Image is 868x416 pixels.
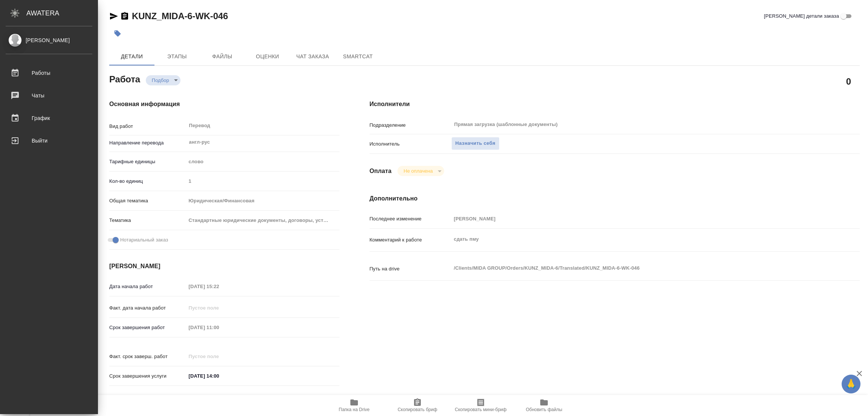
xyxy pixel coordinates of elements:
[386,395,449,416] button: Скопировать бриф
[2,86,96,105] a: Чаты
[6,90,92,101] div: Чаты
[26,6,98,21] div: AWATERA
[370,236,451,244] p: Комментарий к работе
[339,407,370,412] span: Папка на Drive
[397,166,444,176] div: Подбор
[186,176,339,187] input: Пустое поле
[109,283,186,290] p: Дата начала работ
[449,395,512,416] button: Скопировать мини-бриф
[451,233,819,246] textarea: сдать пму
[845,376,857,392] span: 🙏
[322,395,386,416] button: Папка на Drive
[109,324,186,331] p: Срок завершения работ
[2,109,96,128] a: График
[109,100,339,109] h4: Основная информация
[120,12,129,21] button: Скопировать ссылку
[512,395,576,416] button: Обновить файлы
[370,140,451,148] p: Исполнитель
[109,139,186,147] p: Направление перевода
[186,194,339,207] div: Юридическая/Финансовая
[249,52,286,61] span: Оценки
[846,75,851,88] h2: 0
[370,167,392,176] h4: Оплата
[186,281,252,292] input: Пустое поле
[120,236,168,244] span: Нотариальный заказ
[370,100,860,109] h4: Исполнители
[109,12,118,21] button: Скопировать ссылку для ЯМессенджера
[340,52,376,61] span: SmartCat
[2,64,96,82] a: Работы
[146,75,180,85] div: Подбор
[204,52,240,61] span: Файлы
[186,370,252,381] input: ✎ Введи что-нибудь
[109,72,140,85] h2: Работа
[6,135,92,146] div: Выйти
[370,265,451,273] p: Путь на drive
[186,302,252,313] input: Пустое поле
[132,11,228,21] a: KUNZ_MIDA-6-WK-046
[186,214,339,227] div: Стандартные юридические документы, договоры, уставы
[370,194,860,203] h4: Дополнительно
[401,168,435,174] button: Не оплачена
[114,52,150,61] span: Детали
[455,139,495,148] span: Назначить себя
[370,121,451,129] p: Подразделение
[109,123,186,130] p: Вид работ
[764,12,839,20] span: [PERSON_NAME] детали заказа
[159,52,195,61] span: Этапы
[109,25,126,42] button: Добавить тэг
[526,407,562,412] span: Обновить файлы
[150,77,171,84] button: Подбор
[109,353,186,360] p: Факт. срок заверш. работ
[451,213,819,224] input: Пустое поле
[6,36,92,44] div: [PERSON_NAME]
[109,158,186,165] p: Тарифные единицы
[370,215,451,223] p: Последнее изменение
[109,262,339,271] h4: [PERSON_NAME]
[109,372,186,380] p: Срок завершения услуги
[455,407,506,412] span: Скопировать мини-бриф
[109,197,186,205] p: Общая тематика
[186,351,252,362] input: Пустое поле
[451,262,819,275] textarea: /Clients/MIDA GROUP/Orders/KUNZ_MIDA-6/Translated/KUNZ_MIDA-6-WK-046
[186,155,339,168] div: слово
[109,178,186,185] p: Кол-во единиц
[6,67,92,79] div: Работы
[842,375,860,393] button: 🙏
[109,304,186,312] p: Факт. дата начала работ
[2,131,96,150] a: Выйти
[109,217,186,224] p: Тематика
[6,112,92,124] div: График
[397,407,437,412] span: Скопировать бриф
[451,137,500,150] button: Назначить себя
[295,52,331,61] span: Чат заказа
[186,322,252,333] input: Пустое поле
